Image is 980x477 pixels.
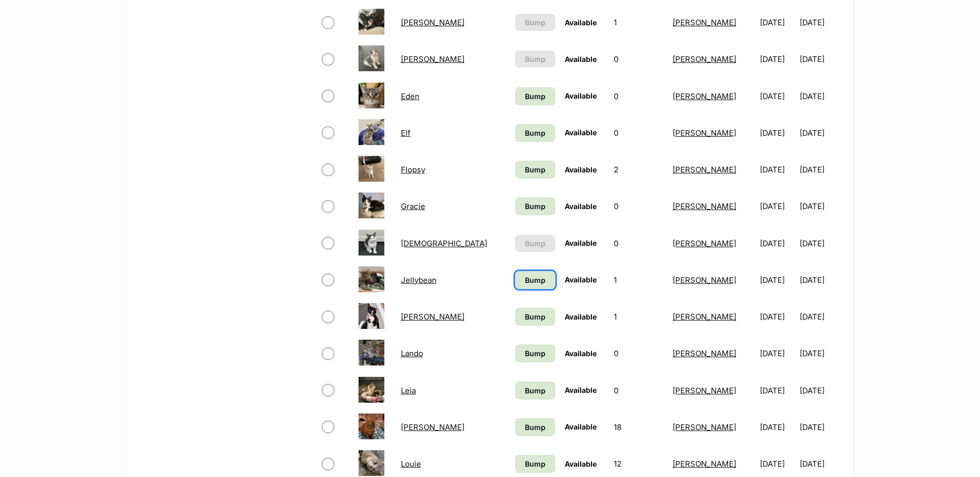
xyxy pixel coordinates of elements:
[401,459,421,469] a: Louie
[673,165,736,174] a: [PERSON_NAME]
[359,266,384,292] img: Jellybean
[610,373,667,408] td: 0
[401,128,411,138] a: Elf
[756,188,799,224] td: [DATE]
[673,201,736,211] a: [PERSON_NAME]
[610,115,667,151] td: 0
[800,336,843,371] td: [DATE]
[515,381,555,400] a: Bump
[515,87,555,105] a: Bump
[525,422,546,433] span: Bump
[800,115,843,151] td: [DATE]
[525,201,546,212] span: Bump
[359,414,384,439] img: Leonardo
[756,41,799,77] td: [DATE]
[800,409,843,445] td: [DATE]
[401,54,464,64] a: [PERSON_NAME]
[401,348,423,358] a: Lando
[756,373,799,408] td: [DATE]
[800,5,843,40] td: [DATE]
[515,418,555,436] a: Bump
[673,348,736,358] a: [PERSON_NAME]
[525,54,546,65] span: Bump
[800,152,843,187] td: [DATE]
[756,226,799,261] td: [DATE]
[515,51,555,68] button: Bump
[525,275,546,285] span: Bump
[800,41,843,77] td: [DATE]
[401,201,425,211] a: Gracie
[610,226,667,261] td: 0
[401,422,464,432] a: [PERSON_NAME]
[515,271,555,289] a: Bump
[800,78,843,114] td: [DATE]
[800,262,843,298] td: [DATE]
[401,312,464,322] a: [PERSON_NAME]
[673,275,736,285] a: [PERSON_NAME]
[401,386,416,395] a: Leia
[525,128,546,138] span: Bump
[756,115,799,151] td: [DATE]
[610,41,667,77] td: 0
[565,18,597,27] span: Available
[756,262,799,298] td: [DATE]
[525,385,546,396] span: Bump
[673,128,736,138] a: [PERSON_NAME]
[565,349,597,358] span: Available
[673,91,736,101] a: [PERSON_NAME]
[673,459,736,469] a: [PERSON_NAME]
[565,422,597,431] span: Available
[359,450,384,476] img: Louie
[800,188,843,224] td: [DATE]
[515,308,555,326] a: Bump
[401,165,425,174] a: Flopsy
[610,188,667,224] td: 0
[673,422,736,432] a: [PERSON_NAME]
[756,152,799,187] td: [DATE]
[565,459,597,468] span: Available
[756,5,799,40] td: [DATE]
[756,336,799,371] td: [DATE]
[525,348,546,359] span: Bump
[401,275,437,285] a: Jellybean
[515,124,555,142] a: Bump
[565,91,597,100] span: Available
[673,312,736,322] a: [PERSON_NAME]
[610,5,667,40] td: 1
[610,262,667,298] td: 1
[565,128,597,137] span: Available
[565,165,597,174] span: Available
[525,311,546,322] span: Bump
[673,18,736,27] a: [PERSON_NAME]
[800,226,843,261] td: [DATE]
[515,235,555,252] button: Bump
[401,239,487,248] a: [DEMOGRAPHIC_DATA]
[756,78,799,114] td: [DATE]
[565,239,597,247] span: Available
[800,299,843,335] td: [DATE]
[525,164,546,175] span: Bump
[515,455,555,473] a: Bump
[565,275,597,284] span: Available
[673,386,736,395] a: [PERSON_NAME]
[756,299,799,335] td: [DATE]
[610,299,667,335] td: 1
[401,91,419,101] a: Eden
[515,344,555,362] a: Bump
[610,409,667,445] td: 18
[673,239,736,248] a: [PERSON_NAME]
[565,202,597,211] span: Available
[401,18,464,27] a: [PERSON_NAME]
[515,197,555,215] a: Bump
[525,91,546,102] span: Bump
[610,152,667,187] td: 2
[610,336,667,371] td: 0
[565,55,597,63] span: Available
[525,458,546,469] span: Bump
[565,386,597,394] span: Available
[515,161,555,179] a: Bump
[800,373,843,408] td: [DATE]
[610,78,667,114] td: 0
[525,238,546,249] span: Bump
[673,54,736,64] a: [PERSON_NAME]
